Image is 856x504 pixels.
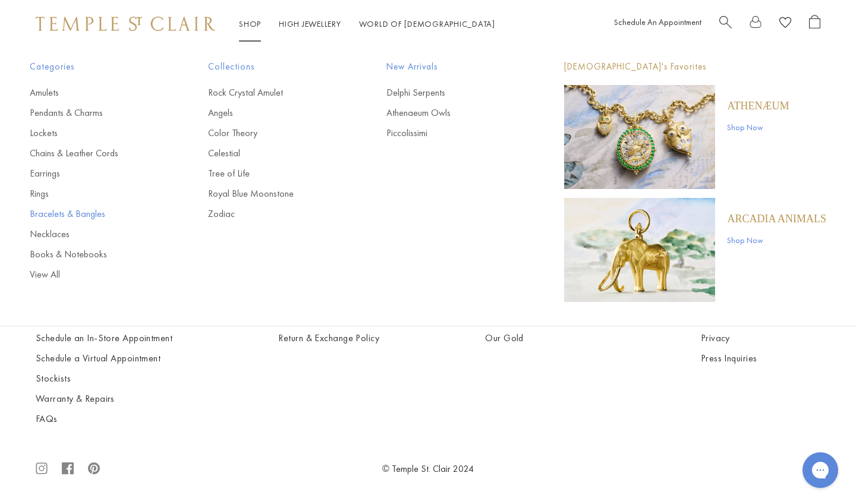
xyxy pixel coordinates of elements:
[208,86,339,99] a: Rock Crystal Amulet
[564,59,826,74] p: [DEMOGRAPHIC_DATA]'s Favorites
[239,18,261,29] a: ShopShop
[382,462,474,475] a: © Temple St. Clair 2024
[614,17,701,27] a: Schedule An Appointment
[797,448,844,492] iframe: Gorgias live chat messenger
[359,18,495,29] a: World of [DEMOGRAPHIC_DATA]World of [DEMOGRAPHIC_DATA]
[727,234,826,247] a: Shop Now
[239,17,495,31] nav: Main navigation
[208,207,339,220] a: Zodiac
[208,59,339,74] span: Collections
[208,147,339,160] a: Celestial
[208,127,339,140] a: Color Theory
[386,106,517,119] a: Athenaeum Owls
[485,332,594,345] a: Our Gold
[36,372,172,385] a: Stockists
[30,86,160,99] a: Amulets
[30,268,160,281] a: View All
[727,99,789,112] a: Athenæum
[36,332,172,345] a: Schedule an In-Store Appointment
[701,332,820,345] a: Privacy
[30,59,160,74] span: Categories
[36,392,172,405] a: Warranty & Repairs
[30,147,160,160] a: Chains & Leather Cords
[386,127,517,140] a: Piccolissimi
[36,412,172,426] a: FAQs
[208,167,339,180] a: Tree of Life
[386,59,517,74] span: New Arrivals
[701,352,820,365] a: Press Inquiries
[30,127,160,140] a: Lockets
[30,106,160,119] a: Pendants & Charms
[30,187,160,200] a: Rings
[779,15,791,33] a: View Wishlist
[30,207,160,220] a: Bracelets & Bangles
[30,248,160,261] a: Books & Notebooks
[30,167,160,180] a: Earrings
[208,187,339,200] a: Royal Blue Moonstone
[30,228,160,241] a: Necklaces
[36,17,215,31] img: Temple St. Clair
[279,18,341,29] a: High JewelleryHigh Jewellery
[386,86,517,99] a: Delphi Serpents
[727,121,789,134] a: Shop Now
[727,212,826,225] a: ARCADIA ANIMALS
[36,352,172,365] a: Schedule a Virtual Appointment
[809,15,820,33] a: Open Shopping Bag
[719,15,732,33] a: Search
[208,106,339,119] a: Angels
[278,332,379,345] a: Return & Exchange Policy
